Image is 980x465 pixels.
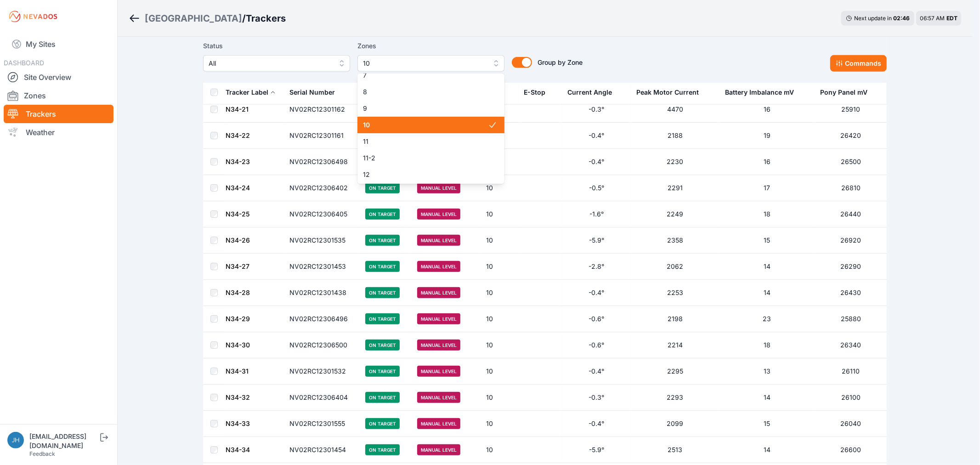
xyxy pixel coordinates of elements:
span: 10 [363,120,488,130]
span: 12 [363,170,488,179]
div: 10 [357,74,504,184]
span: 9 [363,104,488,113]
button: 10 [357,55,504,72]
span: 11 [363,137,488,146]
span: 8 [363,87,488,96]
span: 7 [363,71,488,80]
span: 10 [363,58,486,69]
span: 11-2 [363,153,488,163]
